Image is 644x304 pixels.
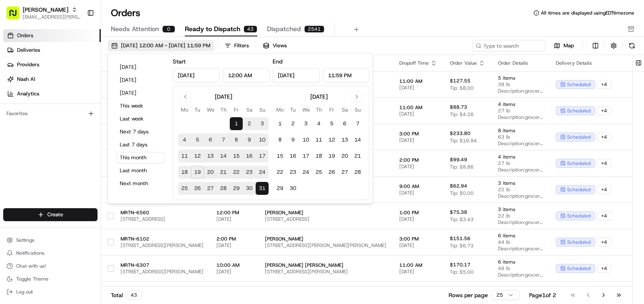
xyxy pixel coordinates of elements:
th: Sunday [351,106,364,114]
span: scheduled [567,81,591,88]
button: 16 [286,150,299,163]
a: Analytics [3,87,101,100]
button: 3 [299,117,312,130]
button: 5 [191,133,204,146]
button: 17 [299,150,312,163]
button: Next month [116,178,165,189]
span: Tip: $4.26 [450,111,474,118]
span: Settings [16,237,34,243]
span: Description: grocery bags [498,193,543,199]
button: 2 [286,117,299,130]
span: 2:00 PM [216,236,252,242]
button: 20 [204,166,217,179]
span: scheduled [567,160,591,167]
span: 10:00 AM [216,262,252,268]
button: 10 [256,133,269,146]
button: 5 [325,117,338,130]
span: 27 lb [498,160,543,167]
button: 23 [243,166,256,179]
span: [STREET_ADDRESS][PERSON_NAME] [121,268,203,275]
span: 6 items [498,259,543,265]
button: 24 [299,166,312,179]
div: Order Details [498,60,543,66]
span: Notifications [16,250,44,256]
a: 📗Knowledge Base [5,114,65,129]
button: Last month [116,165,165,176]
span: Views [273,42,287,49]
span: Description: grocery bags [498,114,543,120]
button: [DATE] 12:00 AM - [DATE] 11:59 PM [108,40,214,51]
button: 6 [204,133,217,146]
button: 30 [243,182,256,195]
th: Friday [325,106,338,114]
span: $99.49 [450,156,467,163]
span: Description: grocery bags [498,219,543,226]
span: Tip: $0.00 [450,190,474,196]
span: [PERSON_NAME] [265,209,386,216]
button: 19 [325,150,338,163]
button: Filters [221,40,252,51]
button: [DATE] [116,87,165,99]
div: Filters [234,42,249,49]
div: Start new chat [28,77,133,85]
span: [EMAIL_ADDRESS][PERSON_NAME][DOMAIN_NAME] [23,14,80,20]
span: Providers [17,61,39,68]
th: Thursday [312,106,325,114]
span: [STREET_ADDRESS] [265,216,386,222]
button: Map [549,41,579,51]
th: Saturday [243,106,256,114]
button: 29 [230,182,243,195]
span: [DATE] [399,190,437,196]
span: Log out [16,289,33,295]
button: 31 [256,182,269,195]
span: $88.73 [450,104,467,110]
th: Wednesday [299,106,312,114]
h1: Orders [111,6,140,19]
span: scheduled [567,134,591,140]
a: Providers [3,58,101,71]
span: scheduled [567,213,591,219]
button: 20 [338,150,351,163]
span: Pylon [80,137,98,143]
span: 6 items [498,232,543,239]
button: [PERSON_NAME][EMAIL_ADDRESS][PERSON_NAME][DOMAIN_NAME] [3,3,84,23]
a: Nash AI [3,73,101,86]
div: + 4 [597,133,612,141]
button: 24 [256,166,269,179]
span: Map [563,42,574,49]
img: Nash [8,8,24,24]
span: Description: grocery bags [498,140,543,147]
a: Deliveries [3,44,101,57]
button: 17 [256,150,269,163]
button: 22 [230,166,243,179]
span: [DATE] [399,84,437,91]
button: 25 [178,182,191,195]
input: Clear [21,52,133,61]
button: 13 [338,133,351,146]
button: 9 [286,133,299,146]
button: Next 7 days [116,126,165,137]
span: [DATE] [399,137,437,144]
span: 2:00 PM [399,157,437,163]
input: Time [323,68,370,82]
a: Powered byPylon [57,137,98,143]
span: [DATE] [399,111,437,117]
span: Knowledge Base [16,117,62,125]
span: 22 lb [498,213,543,219]
span: 4 items [498,154,543,160]
button: Log out [3,286,97,298]
button: Last week [116,113,165,125]
span: 48 lb [498,265,543,272]
button: Notifications [3,247,97,259]
div: Order Value [450,60,485,66]
button: 12 [325,133,338,146]
div: We're available if you need us! [28,85,102,92]
a: Orders [3,29,101,42]
button: 30 [286,182,299,195]
span: All times are displayed using EDT timezone [541,10,634,16]
div: + 4 [597,264,612,273]
span: Ready to Dispatch [185,24,240,34]
button: This month [116,152,165,163]
span: API Documentation [76,117,130,125]
div: + 4 [597,159,612,168]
